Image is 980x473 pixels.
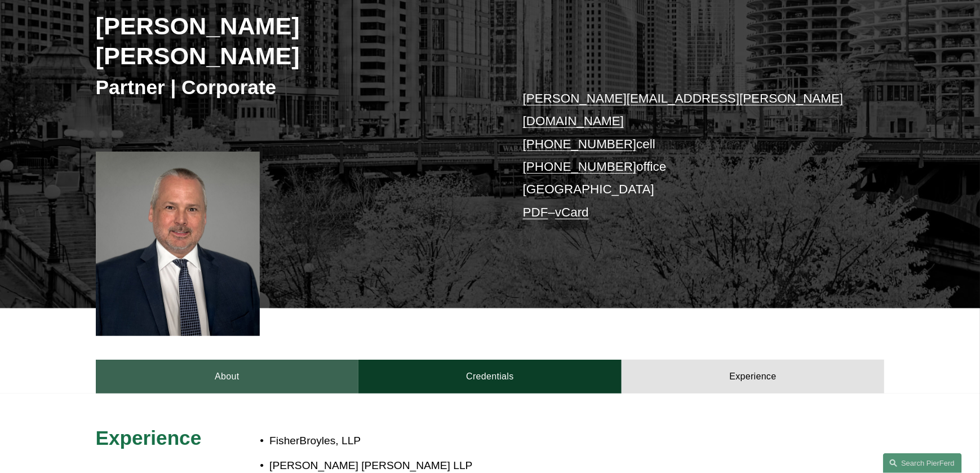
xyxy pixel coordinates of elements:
[555,205,589,219] a: vCard
[358,360,622,394] a: Credentials
[883,453,962,473] a: Search this site
[523,137,637,151] a: [PHONE_NUMBER]
[523,87,852,224] p: cell office [GEOGRAPHIC_DATA] –
[96,11,490,70] h2: [PERSON_NAME] [PERSON_NAME]
[269,431,786,451] p: FisherBroyles, LLP
[96,360,359,394] a: About
[523,205,548,219] a: PDF
[523,160,637,174] a: [PHONE_NUMBER]
[622,360,885,394] a: Experience
[96,427,202,449] span: Experience
[96,75,490,100] h3: Partner | Corporate
[523,91,844,128] a: [PERSON_NAME][EMAIL_ADDRESS][PERSON_NAME][DOMAIN_NAME]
